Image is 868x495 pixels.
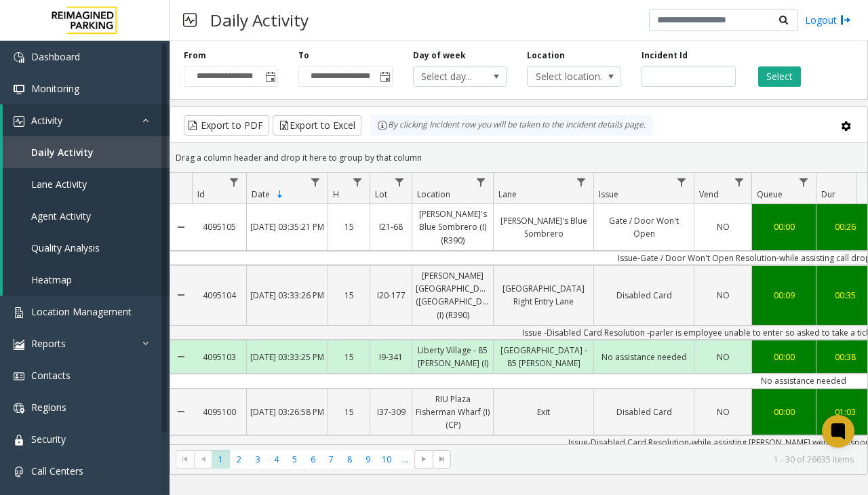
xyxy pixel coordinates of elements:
[31,178,87,191] span: Lane Activity
[755,289,812,302] div: 00:09
[14,307,24,318] img: 'icon'
[472,173,490,191] a: Location Filter Menu
[170,260,192,330] a: Collapse Details
[594,285,694,305] a: Disabled Card
[349,173,367,191] a: H Filter Menu
[285,450,304,469] span: Page 5
[203,3,315,37] h3: Daily Activity
[3,136,170,168] a: Daily Activity
[247,217,328,237] a: [DATE] 03:35:21 PM
[437,454,448,464] span: Go to the last page
[183,3,197,37] img: pageIcon
[594,347,694,367] a: No assistance needed
[412,340,493,373] a: Liberty Village - 85 [PERSON_NAME] (I)
[170,335,192,378] a: Collapse Details
[694,402,751,422] a: NO
[694,347,751,367] a: NO
[694,285,751,305] a: NO
[328,217,370,237] a: 15
[459,454,854,465] kendo-pager-info: 1 - 30 of 26635 items
[197,189,205,200] span: Id
[375,189,387,200] span: Lot
[414,450,433,469] span: Go to the next page
[230,450,248,469] span: Page 2
[3,264,170,296] a: Heatmap
[412,266,493,325] a: [PERSON_NAME][GEOGRAPHIC_DATA] ([GEOGRAPHIC_DATA]) (I) (R390)
[14,52,24,63] img: 'icon'
[717,351,730,363] span: NO
[795,173,813,191] a: Queue Filter Menu
[192,402,246,422] a: 4095100
[14,435,24,446] img: 'icon'
[378,450,396,469] span: Page 10
[821,189,835,200] span: Dur
[14,371,24,382] img: 'icon'
[527,49,565,62] label: Location
[304,450,322,469] span: Page 6
[14,467,24,477] img: 'icon'
[370,402,412,422] a: I37-309
[370,217,412,237] a: I21-68
[417,189,450,200] span: Location
[307,173,325,191] a: Date Filter Menu
[3,104,170,136] a: Activity
[717,221,730,233] span: NO
[730,173,749,191] a: Vend Filter Menu
[31,210,91,222] span: Agent Activity
[322,450,340,469] span: Page 7
[31,369,71,382] span: Contacts
[170,199,192,256] a: Collapse Details
[328,402,370,422] a: 15
[14,84,24,95] img: 'icon'
[433,450,451,469] span: Go to the last page
[247,402,328,422] a: [DATE] 03:26:58 PM
[673,173,691,191] a: Issue Filter Menu
[31,433,66,446] span: Security
[594,211,694,243] a: Gate / Door Won't Open
[757,189,783,200] span: Queue
[594,402,694,422] a: Disabled Card
[391,173,409,191] a: Lot Filter Menu
[755,220,812,233] div: 00:00
[31,82,79,95] span: Monitoring
[192,217,246,237] a: 4095105
[333,189,339,200] span: H
[273,115,361,136] button: Export to Excel
[31,401,66,414] span: Regions
[758,66,801,87] button: Select
[418,454,429,464] span: Go to the next page
[252,189,270,200] span: Date
[494,402,593,422] a: Exit
[340,450,359,469] span: Page 8
[31,114,62,127] span: Activity
[3,232,170,264] a: Quality Analysis
[31,241,100,254] span: Quality Analysis
[494,340,593,373] a: [GEOGRAPHIC_DATA] - 85 [PERSON_NAME]
[699,189,719,200] span: Vend
[3,200,170,232] a: Agent Activity
[184,115,269,136] button: Export to PDF
[184,49,206,62] label: From
[370,115,652,136] div: By clicking Incident row you will be taken to the incident details page.
[212,450,230,469] span: Page 1
[247,285,328,305] a: [DATE] 03:33:26 PM
[31,273,72,286] span: Heatmap
[247,347,328,367] a: [DATE] 03:33:25 PM
[31,464,83,477] span: Call Centers
[752,347,816,367] a: 00:00
[14,403,24,414] img: 'icon'
[31,337,66,350] span: Reports
[298,49,309,62] label: To
[359,450,377,469] span: Page 9
[498,189,517,200] span: Lane
[192,285,246,305] a: 4095104
[752,217,816,237] a: 00:00
[225,173,243,191] a: Id Filter Menu
[494,211,593,243] a: [PERSON_NAME]'s Blue Sombrero
[14,116,24,127] img: 'icon'
[3,168,170,200] a: Lane Activity
[694,217,751,237] a: NO
[170,173,867,443] div: Data table
[370,347,412,367] a: I9-341
[412,389,493,435] a: RIU Plaza Fisherman Wharf (I) (CP)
